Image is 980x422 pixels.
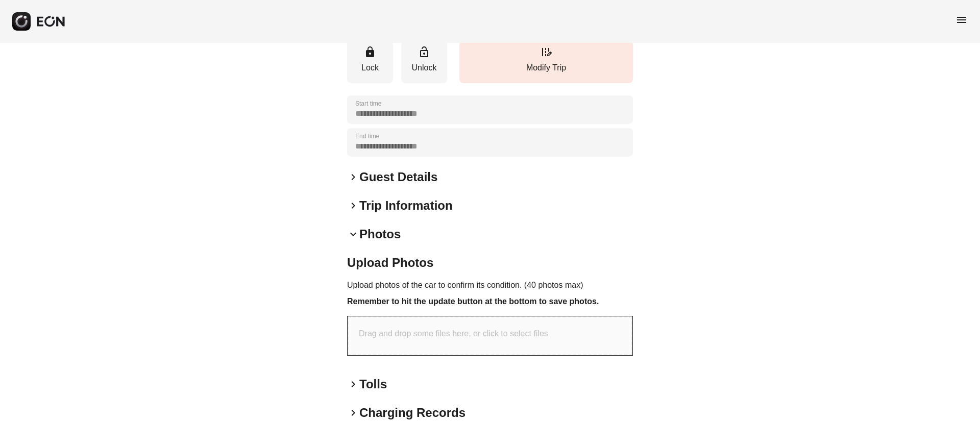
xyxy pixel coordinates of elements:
[359,226,401,242] h2: Photos
[347,378,359,390] span: keyboard_arrow_right
[347,228,359,240] span: keyboard_arrow_down
[364,46,376,58] span: lock
[347,255,633,271] h2: Upload Photos
[359,376,387,392] h2: Tolls
[540,46,552,58] span: edit_road
[418,46,430,58] span: lock_open
[347,171,359,183] span: keyboard_arrow_right
[347,295,633,308] h3: Remember to hit the update button at the bottom to save photos.
[347,200,359,212] span: keyboard_arrow_right
[347,279,633,291] p: Upload photos of the car to confirm its condition. (40 photos max)
[459,41,633,83] button: Modify Trip
[359,197,453,214] h2: Trip Information
[347,41,393,83] button: Lock
[359,328,548,340] p: Drag and drop some files here, or click to select files
[359,405,465,421] h2: Charging Records
[359,169,437,185] h2: Guest Details
[401,41,447,83] button: Unlock
[464,62,628,74] p: Modify Trip
[347,407,359,419] span: keyboard_arrow_right
[352,62,388,74] p: Lock
[955,14,968,26] span: menu
[406,62,442,74] p: Unlock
